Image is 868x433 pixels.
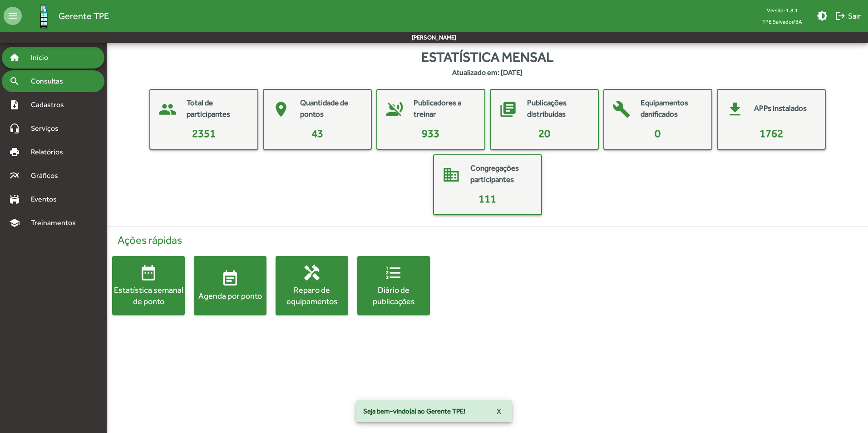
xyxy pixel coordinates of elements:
[112,284,185,307] div: Estatística semanal de ponto
[9,123,20,134] mat-icon: headset_mic
[9,217,20,228] mat-icon: school
[381,96,408,123] mat-icon: voice_over_off
[831,8,864,24] button: Sair
[9,76,20,87] mat-icon: search
[641,97,702,120] mat-card-title: Equipamentos danificados
[385,264,403,282] mat-icon: format_list_numbered
[4,7,22,25] mat-icon: menu
[303,264,321,282] mat-icon: handyman
[494,96,522,123] mat-icon: library_books
[25,217,87,228] span: Treinamentos
[357,256,430,315] button: Diário de publicações
[25,194,69,205] span: Eventos
[139,264,158,282] mat-icon: date_range
[357,284,430,307] div: Diário de publicações
[759,127,783,139] span: 1762
[527,97,589,120] mat-card-title: Publicações distribuídas
[311,127,323,139] span: 43
[9,147,20,157] mat-icon: print
[421,47,553,67] span: Estatística mensal
[755,5,809,16] div: Versão: 1.8.1
[25,76,75,87] span: Consultas
[363,407,465,416] span: Seja bem-vindo(a) ao Gerente TPE!
[276,284,348,307] div: Reparo de equipamentos
[194,256,266,315] button: Agenda por ponto
[112,234,863,247] h4: Ações rápidas
[59,9,109,23] span: Gerente TPE
[489,403,508,419] button: X
[754,103,807,114] mat-card-title: APPs instalados
[25,147,75,157] span: Relatórios
[25,123,71,134] span: Serviços
[194,290,266,301] div: Agenda por ponto
[414,97,475,120] mat-card-title: Publicadores a treinar
[835,10,846,21] mat-icon: logout
[276,256,348,315] button: Reparo de equipamentos
[300,97,362,120] mat-card-title: Quantidade de pontos
[22,1,109,31] a: Gerente TPE
[9,170,20,181] mat-icon: multiline_chart
[478,192,496,205] span: 111
[452,67,523,78] strong: Atualizado em: [DATE]
[29,1,59,31] img: Logo
[267,96,295,123] mat-icon: place
[655,127,661,139] span: 0
[538,127,550,139] span: 20
[835,8,861,24] span: Sair
[25,99,76,110] span: Cadastros
[25,52,61,63] span: Início
[221,270,239,288] mat-icon: event_note
[438,161,465,188] mat-icon: domain
[470,162,532,186] mat-card-title: Congregações participantes
[187,97,248,120] mat-card-title: Total de participantes
[817,10,828,21] mat-icon: brightness_medium
[497,403,501,419] span: X
[9,194,20,205] mat-icon: stadium
[422,127,439,139] span: 933
[608,96,635,123] mat-icon: build
[9,52,20,63] mat-icon: home
[25,170,70,181] span: Gráficos
[721,96,749,123] mat-icon: get_app
[112,256,185,315] button: Estatística semanal de ponto
[154,96,181,123] mat-icon: people
[755,16,809,27] span: TPE Salvador/BA
[9,99,20,110] mat-icon: note_add
[192,127,216,139] span: 2351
